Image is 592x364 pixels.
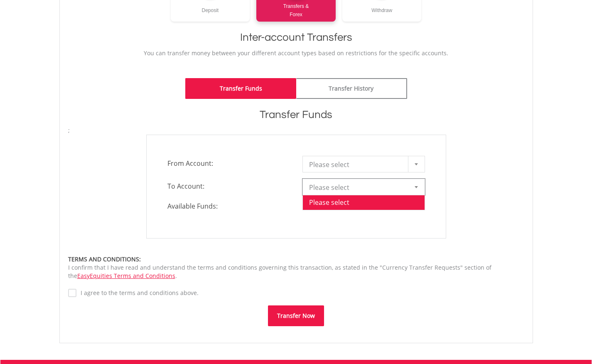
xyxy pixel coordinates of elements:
[68,107,524,122] h1: Transfer Funds
[309,179,406,196] span: Please select
[161,179,296,194] span: To Account:
[76,289,199,297] label: I agree to the terms and conditions above.
[296,78,407,99] a: Transfer History
[68,49,524,57] p: You can transfer money between your different account types based on restrictions for the specifi...
[268,305,324,326] button: Transfer Now
[161,156,296,171] span: From Account:
[77,272,175,280] a: EasyEquities Terms and Conditions
[185,78,296,99] a: Transfer Funds
[68,126,524,326] form: ;
[68,30,524,45] h1: Inter-account Transfers
[309,156,406,173] span: Please select
[68,255,524,263] div: TERMS AND CONDITIONS:
[68,255,524,280] div: I confirm that I have read and understand the terms and conditions governing this transaction, as...
[303,195,425,210] li: Please select
[161,202,296,211] span: Available Funds:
